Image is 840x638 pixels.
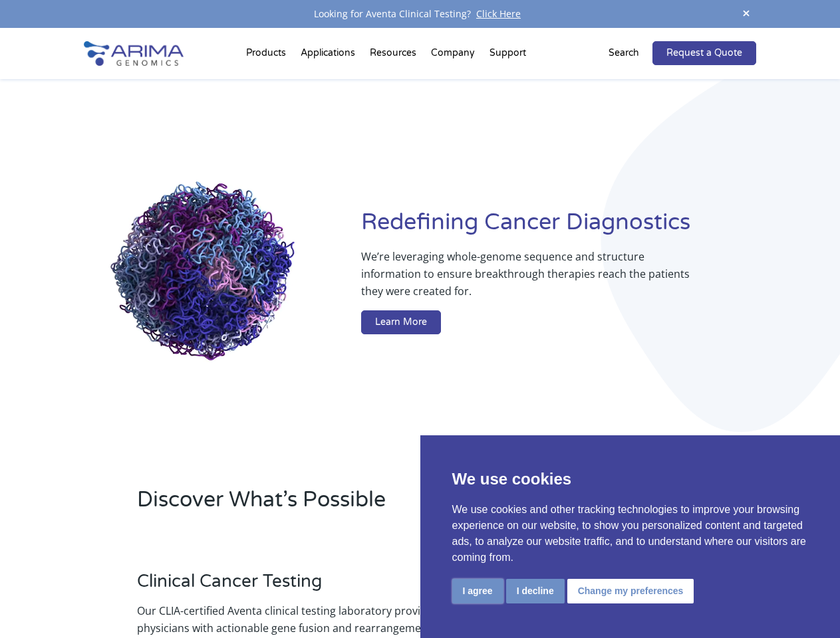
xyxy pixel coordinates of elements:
a: Request a Quote [652,41,756,65]
button: Change my preferences [567,579,694,603]
button: I decline [506,579,565,603]
a: Learn More [361,310,441,334]
div: Looking for Aventa Clinical Testing? [84,5,756,23]
p: Search [609,45,639,62]
h2: Discover What’s Possible [137,485,579,525]
p: We’re leveraging whole-genome sequence and structure information to ensure breakthrough therapies... [361,248,703,310]
h1: Redefining Cancer Diagnostics [361,207,756,248]
p: We use cookies and other tracking technologies to improve your browsing experience on our website... [452,502,809,566]
p: We use cookies [452,467,809,491]
button: I agree [452,579,503,603]
h3: Clinical Cancer Testing [137,571,472,602]
img: Arima-Genomics-logo [84,41,184,66]
a: Click Here [471,7,526,20]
